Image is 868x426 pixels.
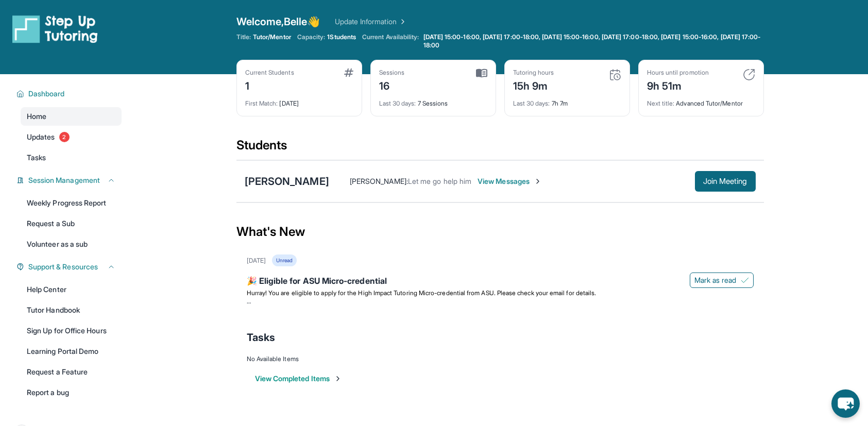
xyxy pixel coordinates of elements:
[344,69,353,77] img: card
[534,177,542,185] img: Chevron-Right
[647,69,709,77] div: Hours until promotion
[647,99,675,107] span: Next title :
[236,137,764,160] div: Students
[21,148,122,167] a: Tasks
[647,77,709,93] div: 9h 51m
[743,69,755,81] img: card
[245,99,278,107] span: First Match :
[478,176,542,186] span: View Messages
[831,389,860,418] button: chat-button
[647,93,755,108] div: Advanced Tutor/Mentor
[423,33,762,49] span: [DATE] 15:00-16:00, [DATE] 17:00-18:00, [DATE] 15:00-16:00, [DATE] 17:00-18:00, [DATE] 15:00-16:0...
[379,99,416,107] span: Last 30 days :
[21,363,122,381] a: Request a Feature
[247,257,266,265] div: [DATE]
[245,174,329,189] div: [PERSON_NAME]
[379,69,405,77] div: Sessions
[397,16,407,27] img: Chevron Right
[28,175,100,185] span: Session Management
[421,33,764,49] a: [DATE] 15:00-16:00, [DATE] 17:00-18:00, [DATE] 15:00-16:00, [DATE] 17:00-18:00, [DATE] 15:00-16:0...
[247,355,754,363] div: No Available Items
[28,89,65,99] span: Dashboard
[350,177,408,185] span: [PERSON_NAME] :
[379,77,405,93] div: 16
[21,383,122,402] a: Report a bug
[272,254,297,266] div: Unread
[236,14,320,29] span: Welcome, Belle 👋
[297,33,326,41] span: Capacity:
[247,289,597,297] span: Hurray! You are eligible to apply for the High Impact Tutoring Micro-credential from ASU. Please ...
[21,107,122,126] a: Home
[27,132,55,142] span: Updates
[24,89,115,99] button: Dashboard
[21,235,122,253] a: Volunteer as a sub
[24,175,115,185] button: Session Management
[513,69,554,77] div: Tutoring hours
[247,275,754,289] div: 🎉 Eligible for ASU Micro-credential
[513,77,554,93] div: 15h 9m
[21,321,122,340] a: Sign Up for Office Hours
[21,194,122,212] a: Weekly Progress Report
[21,301,122,319] a: Tutor Handbook
[379,93,487,108] div: 7 Sessions
[703,178,747,184] span: Join Meeting
[690,272,754,288] button: Mark as read
[24,262,115,272] button: Support & Resources
[245,77,294,93] div: 1
[21,280,122,299] a: Help Center
[513,99,550,107] span: Last 30 days :
[327,33,356,41] span: 1 Students
[253,33,291,41] span: Tutor/Mentor
[476,69,487,78] img: card
[245,69,294,77] div: Current Students
[28,262,98,272] span: Support & Resources
[741,276,749,284] img: Mark as read
[27,111,46,122] span: Home
[27,152,46,163] span: Tasks
[362,33,419,49] span: Current Availability:
[609,69,621,81] img: card
[236,33,251,41] span: Title:
[21,214,122,233] a: Request a Sub
[21,128,122,146] a: Updates2
[335,16,407,27] a: Update Information
[408,177,471,185] span: Let me go help him
[247,330,275,345] span: Tasks
[59,132,70,142] span: 2
[513,93,621,108] div: 7h 7m
[12,14,98,43] img: logo
[255,373,342,384] button: View Completed Items
[694,275,737,285] span: Mark as read
[236,209,764,254] div: What's New
[245,93,353,108] div: [DATE]
[695,171,756,192] button: Join Meeting
[21,342,122,361] a: Learning Portal Demo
